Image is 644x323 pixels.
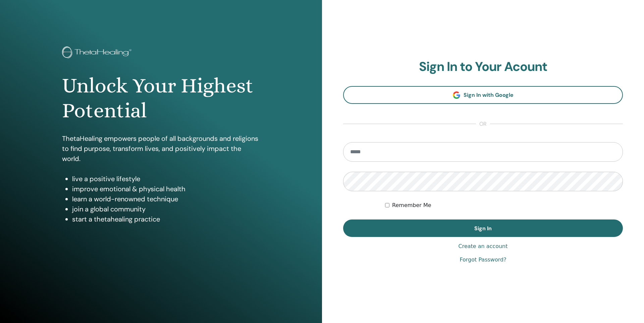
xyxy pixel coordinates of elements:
span: Sign In [474,225,492,232]
li: live a positive lifestyle [72,174,260,184]
label: Remember Me [392,201,431,209]
p: ThetaHealing empowers people of all backgrounds and religions to find purpose, transform lives, a... [62,133,260,164]
a: Create an account [458,242,507,250]
div: Keep me authenticated indefinitely or until I manually logout [385,201,623,209]
li: start a thetahealing practice [72,214,260,224]
h2: Sign In to Your Acount [343,59,623,75]
span: or [476,120,490,128]
li: learn a world-renowned technique [72,194,260,204]
a: Sign In with Google [343,86,623,104]
a: Forgot Password? [460,256,506,264]
span: Sign In with Google [464,91,514,98]
li: improve emotional & physical health [72,184,260,194]
h1: Unlock Your Highest Potential [62,73,260,123]
li: join a global community [72,204,260,214]
button: Sign In [343,219,623,237]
